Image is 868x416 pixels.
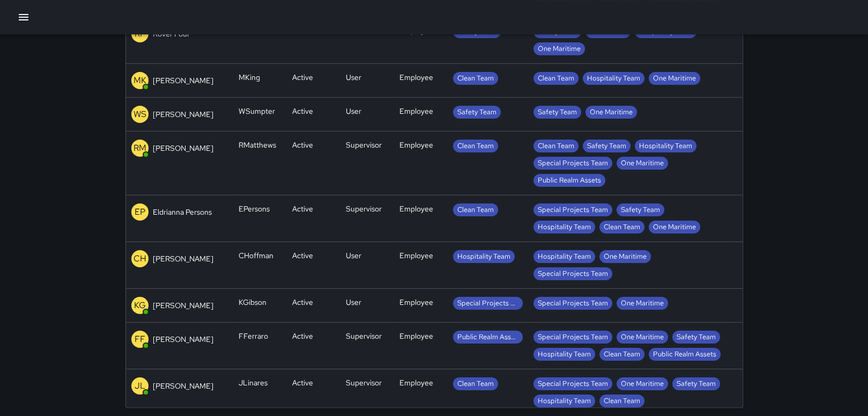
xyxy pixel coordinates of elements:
div: Active [287,97,340,131]
span: Clean Team [453,378,498,389]
span: One Maritime [649,222,700,232]
div: User [340,17,394,63]
div: User [340,97,394,131]
p: Eldrianna Persons [153,207,212,217]
span: One Maritime [533,43,585,54]
p: EP [135,206,145,218]
span: Clean Team [533,141,578,151]
span: Special Projects Team [533,268,612,279]
div: RFour [233,17,287,63]
span: Safety Team [672,332,720,342]
span: Safety Team [453,107,501,118]
span: Safety Team [453,26,501,37]
span: Public Realm Assets [649,349,721,360]
span: Hospitality Team [533,251,595,262]
p: [PERSON_NAME] [153,334,213,345]
div: Active [287,288,340,322]
p: RM [133,142,146,155]
div: KGibson [233,288,287,322]
span: Special Projects Team [453,298,523,309]
div: Employee [394,17,448,63]
div: Employee [394,97,448,131]
span: Safety Team [533,26,581,37]
span: Special Projects Team [533,298,612,309]
div: MKing [233,63,287,97]
div: Supervisor [340,131,394,195]
span: Hospitality Team [533,396,595,406]
span: Clean Team [453,73,498,84]
span: One Maritime [617,378,668,389]
div: Active [287,195,340,242]
span: Clean Team [599,396,644,406]
p: [PERSON_NAME] [153,381,213,391]
p: RF [135,27,145,40]
span: Public Realm Assets [453,332,523,342]
div: RMatthews [233,131,287,195]
p: [PERSON_NAME] [153,300,213,311]
p: CH [133,252,146,265]
span: Safety Team [533,107,581,118]
div: WSumpter [233,97,287,131]
p: [PERSON_NAME] [153,75,213,86]
div: Active [287,131,340,195]
div: EPersons [233,195,287,242]
div: User [340,242,394,288]
div: Supervisor [340,369,394,415]
span: Safety Team [583,141,630,151]
p: WS [133,108,146,121]
p: [PERSON_NAME] [153,109,213,120]
span: Hospitality Team [533,349,595,360]
div: Employee [394,288,448,322]
span: Special Projects Team [533,205,612,215]
p: MK [133,74,146,87]
span: Clean Team [599,349,644,360]
span: Safety Team [672,378,720,389]
p: JL [135,379,145,392]
div: Employee [394,369,448,415]
div: Active [287,322,340,369]
p: FF [135,333,145,346]
span: One Maritime [617,332,668,342]
span: Hospitality Team [635,26,696,37]
span: Clean Team [533,73,578,84]
div: Active [287,63,340,97]
span: Special Projects Team [533,158,612,169]
span: Clean Team [453,141,498,151]
span: Safety Team [617,205,664,215]
span: Special Projects Team [533,332,612,342]
div: Supervisor [340,322,394,369]
div: Employee [394,63,448,97]
div: JLinares [233,369,287,415]
div: FFerraro [233,322,287,369]
span: Clean Team [599,222,644,232]
div: Active [287,242,340,288]
span: One Maritime [599,251,651,262]
span: One Maritime [649,73,700,84]
p: [PERSON_NAME] [153,253,213,264]
p: [PERSON_NAME] [153,143,213,154]
span: Hospitality Team [453,251,515,262]
span: Clean Team [585,26,630,37]
div: Employee [394,131,448,195]
div: Employee [394,242,448,288]
span: Clean Team [453,205,498,215]
span: Hospitality Team [533,222,595,232]
div: Supervisor [340,195,394,242]
div: Employee [394,322,448,369]
div: Employee [394,195,448,242]
div: Active [287,369,340,415]
span: One Maritime [617,298,668,309]
span: Hospitality Team [635,141,696,151]
p: KG [134,299,146,312]
span: Hospitality Team [583,73,644,84]
div: Active [287,17,340,63]
div: CHoffman [233,242,287,288]
div: User [340,288,394,322]
span: One Maritime [617,158,668,169]
span: One Maritime [585,107,637,118]
span: Public Realm Assets [533,175,605,186]
p: Rover Four [153,28,190,39]
span: Special Projects Team [533,378,612,389]
div: User [340,63,394,97]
